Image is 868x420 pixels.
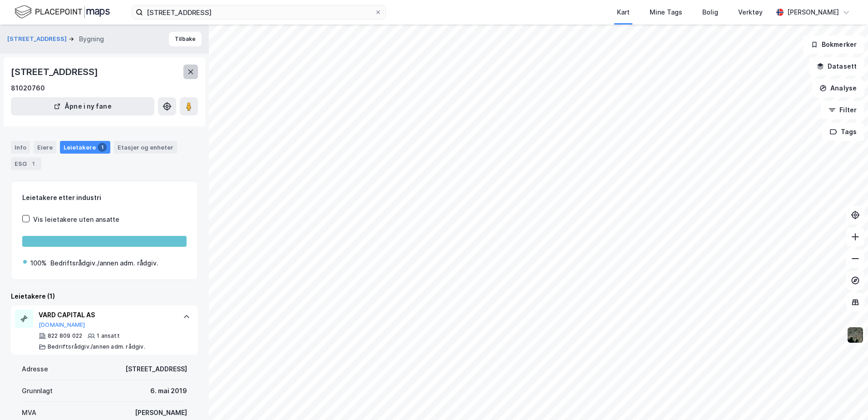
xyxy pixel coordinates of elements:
[125,364,187,375] div: [STREET_ADDRESS]
[118,143,173,151] div: Etasjer og enheter
[143,5,375,19] input: Søk på adresse, matrikkel, gårdeiere, leietakere eller personer
[650,7,682,18] div: Mine Tags
[50,258,158,269] div: Bedriftsrådgiv./annen adm. rådgiv.
[60,141,110,154] div: Leietakere
[11,83,45,94] div: 81020760
[135,407,187,418] div: [PERSON_NAME]
[822,123,864,141] button: Tags
[29,159,38,168] div: 1
[787,7,839,18] div: [PERSON_NAME]
[22,407,36,418] div: MVA
[30,258,47,269] div: 100%
[97,332,120,340] div: 1 ansatt
[702,7,718,18] div: Bolig
[15,4,110,20] img: logo.f888ab2527a4732fd821a326f86c7f29.svg
[809,57,864,75] button: Datasett
[48,343,145,350] div: Bedriftsrådgiv./annen adm. rådgiv.
[847,326,864,344] img: 9k=
[7,35,69,44] button: [STREET_ADDRESS]
[22,385,53,396] div: Grunnlagt
[617,7,630,18] div: Kart
[39,310,174,320] div: VARD CAPITAL AS
[22,192,187,203] div: Leietakere etter industri
[22,364,48,375] div: Adresse
[11,97,154,115] button: Åpne i ny fane
[48,332,82,340] div: 822 809 022
[169,32,202,46] button: Tilbake
[79,34,104,45] div: Bygning
[34,141,56,154] div: Eiere
[821,101,864,119] button: Filter
[39,321,85,329] button: [DOMAIN_NAME]
[738,7,763,18] div: Verktøy
[812,79,864,97] button: Analyse
[98,143,107,152] div: 1
[803,35,864,54] button: Bokmerker
[150,385,187,396] div: 6. mai 2019
[823,376,868,420] div: Kontrollprogram for chat
[33,214,119,225] div: Vis leietakere uten ansatte
[11,291,198,302] div: Leietakere (1)
[11,157,41,170] div: ESG
[11,65,100,79] div: [STREET_ADDRESS]
[823,376,868,420] iframe: Chat Widget
[11,141,30,154] div: Info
